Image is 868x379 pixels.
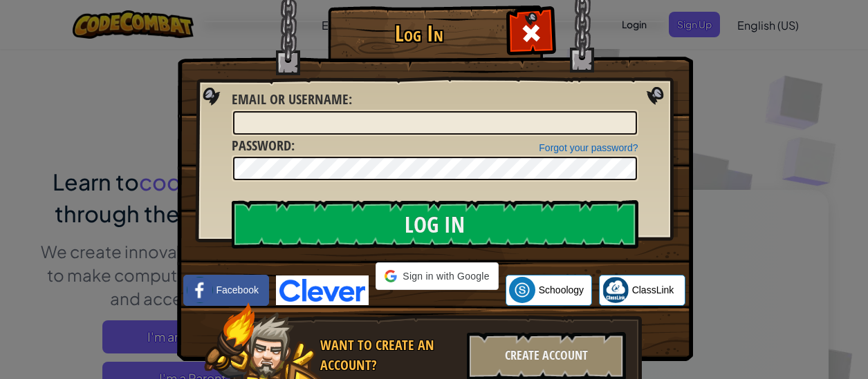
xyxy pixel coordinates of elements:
h1: Log In [331,21,508,46]
img: classlink-logo-small.png [602,277,629,303]
span: Email or Username [232,90,349,108]
iframe: Sign in with Google Button [369,289,505,319]
label: : [232,136,295,156]
div: Sign in with Google [376,262,498,290]
span: ClassLink [632,283,674,297]
a: Forgot your password? [539,142,638,153]
img: clever-logo-blue.png [276,275,369,305]
input: Log In [232,200,638,249]
img: facebook_small.png [187,277,213,303]
div: Want to create an account? [320,336,459,375]
img: schoology.png [509,277,535,303]
span: Password [232,136,291,155]
span: Facebook [216,283,259,297]
span: Sign in with Google [403,269,489,283]
span: Schoology [539,283,584,297]
label: : [232,90,352,110]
